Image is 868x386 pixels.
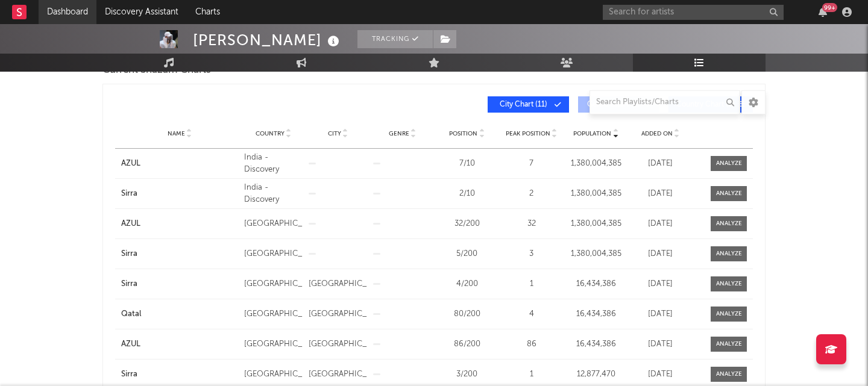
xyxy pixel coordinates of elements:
[244,278,303,290] div: [GEOGRAPHIC_DATA]
[819,7,827,17] button: 99+
[631,248,690,260] div: [DATE]
[578,96,659,113] button: Genre Chart(0)
[502,338,561,350] div: 86
[631,338,690,350] div: [DATE]
[121,278,238,290] a: Sirra
[256,130,285,137] span: Country
[438,338,496,350] div: 86 / 200
[357,30,433,48] button: Tracking
[328,130,341,137] span: City
[309,308,367,320] div: [GEOGRAPHIC_DATA]
[449,130,477,137] span: Position
[488,96,569,113] button: City Chart(11)
[631,218,690,230] div: [DATE]
[244,248,303,260] div: [GEOGRAPHIC_DATA]
[121,369,238,381] a: Sirra
[631,278,690,290] div: [DATE]
[438,188,496,200] div: 2 / 10
[502,188,561,200] div: 2
[567,218,625,230] div: 1,380,004,385
[438,308,496,320] div: 80 / 200
[502,218,561,230] div: 32
[121,338,238,350] a: AZUL
[244,152,303,175] div: India - Discovery
[567,158,625,170] div: 1,380,004,385
[631,308,690,320] div: [DATE]
[502,158,561,170] div: 7
[567,278,625,290] div: 16,434,386
[389,130,409,137] span: Genre
[309,278,367,290] div: [GEOGRAPHIC_DATA]
[168,130,185,137] span: Name
[438,158,496,170] div: 7 / 10
[567,248,625,260] div: 1,380,004,385
[121,218,238,230] a: AZUL
[502,308,561,320] div: 4
[590,90,740,114] input: Search Playlists/Charts
[121,188,238,200] a: Sirra
[438,278,496,290] div: 4 / 200
[121,248,238,260] a: Sirra
[244,182,303,205] div: India - Discovery
[567,369,625,381] div: 12,877,470
[567,188,625,200] div: 1,380,004,385
[586,101,641,108] span: Genre Chart ( 0 )
[244,218,303,230] div: [GEOGRAPHIC_DATA]
[822,3,837,12] div: 99 +
[573,130,611,137] span: Population
[567,308,625,320] div: 16,434,386
[193,30,342,50] div: [PERSON_NAME]
[506,130,550,137] span: Peak Position
[309,338,367,350] div: [GEOGRAPHIC_DATA]
[438,369,496,381] div: 3 / 200
[631,369,690,381] div: [DATE]
[631,158,690,170] div: [DATE]
[603,5,784,20] input: Search for artists
[438,218,496,230] div: 32 / 200
[438,248,496,260] div: 5 / 200
[121,308,238,320] a: Qatal
[244,369,303,381] div: [GEOGRAPHIC_DATA]
[121,158,238,170] a: AZUL
[641,130,673,137] span: Added On
[495,101,551,108] span: City Chart ( 11 )
[309,369,367,381] div: [GEOGRAPHIC_DATA]
[244,308,303,320] div: [GEOGRAPHIC_DATA]
[502,248,561,260] div: 3
[631,188,690,200] div: [DATE]
[244,338,303,350] div: [GEOGRAPHIC_DATA]
[502,369,561,381] div: 1
[502,278,561,290] div: 1
[567,338,625,350] div: 16,434,386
